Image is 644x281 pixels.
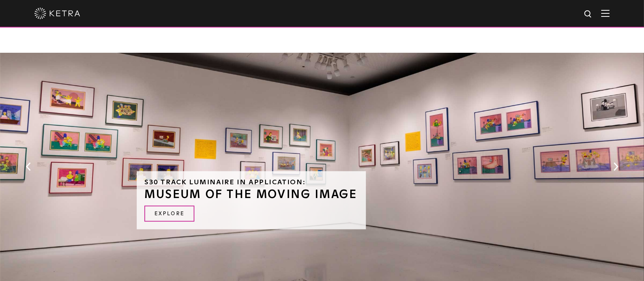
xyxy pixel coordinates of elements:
[144,189,358,200] h3: MUSEUM OF THE MOVING IMAGE
[144,206,194,222] a: Explore
[144,179,358,186] h6: S30 Track Luminaire in Application:
[24,162,32,172] button: Previous
[601,10,610,17] img: Hamburger%20Nav.svg
[584,10,593,19] img: search icon
[612,162,620,172] button: Next
[34,8,80,19] img: ketra-logo-2019-white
